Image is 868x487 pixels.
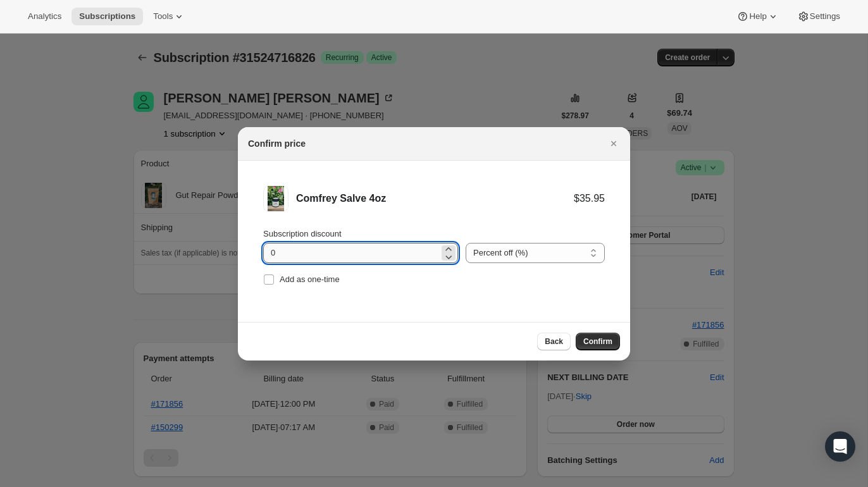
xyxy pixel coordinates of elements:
span: Add as one-time [280,274,340,284]
span: Back [545,336,563,347]
div: Comfrey Salve 4oz [296,192,574,205]
span: Analytics [28,11,61,22]
div: Open Intercom Messenger [825,431,855,462]
button: Subscriptions [71,8,143,25]
button: Close [605,135,623,152]
button: Analytics [20,8,69,25]
span: Subscriptions [79,11,135,22]
span: Confirm [583,336,612,347]
span: Tools [153,11,173,22]
span: Settings [810,11,840,22]
button: Settings [790,8,848,25]
button: Confirm [576,333,620,350]
button: Tools [146,8,193,25]
button: Back [537,333,571,350]
h2: Confirm price [248,137,306,150]
span: Help [749,11,766,22]
div: $35.95 [574,192,605,205]
button: Help [729,8,786,25]
span: Subscription discount [263,229,342,238]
